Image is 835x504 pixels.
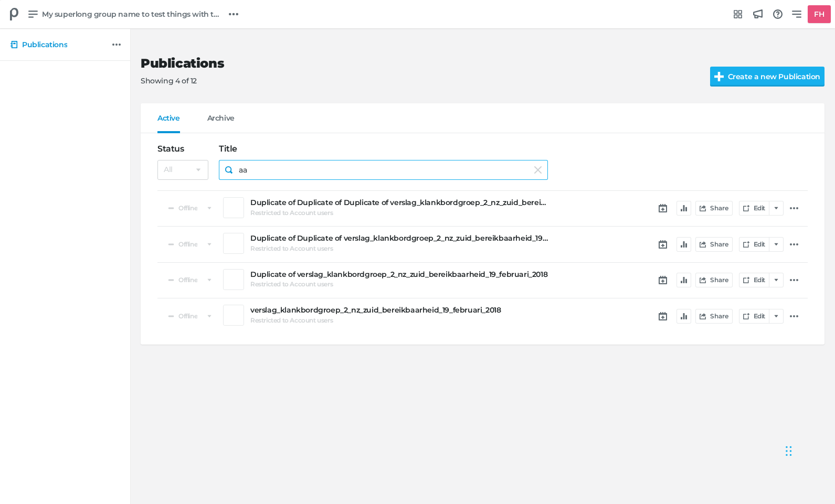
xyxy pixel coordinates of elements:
span: Offline [178,205,197,211]
button: Share [695,201,733,216]
iframe: Chat Widget [783,425,835,475]
h6: Restricted to Account users [250,281,333,288]
div: Drag [786,435,792,467]
button: Share [695,309,733,324]
h4: Status [157,144,208,154]
h4: Title [219,144,548,154]
a: Edit [739,309,769,324]
a: Preview [223,305,244,326]
button: Share [695,273,733,287]
a: Additional actions... [788,274,800,286]
a: Active [157,114,180,133]
span: Offline [178,241,197,248]
a: Preview [223,269,244,290]
span: Offline [178,313,197,319]
a: Integrations Hub [729,5,747,23]
a: Preview [223,233,244,254]
a: Additional actions... [788,238,800,251]
a: Preview [223,197,244,218]
div: My superlong group name to test things with that might break due to the name being so long [4,4,24,24]
a: Edit [739,237,769,252]
a: Additional actions... [788,202,800,215]
h5: Publications [22,40,67,49]
a: Schedule Publication [657,202,669,215]
h5: FH [810,6,828,23]
p: Showing 4 of 12 [141,76,693,87]
a: verslag_klankbordgroep_2_nz_zuid_bereikbaarheid_19_februari_2018 [250,306,548,315]
a: Publications [6,35,109,54]
button: Share [695,237,733,252]
a: Archive [207,114,235,133]
a: Edit [739,273,769,287]
a: Schedule Publication [657,274,669,286]
a: Duplicate of Duplicate of verslag_klankbordgroep_2_nz_zuid_bereikbaarheid_19_februari_2018 [250,234,548,243]
input: Search for a Publication... [219,160,548,180]
a: Schedule Publication [657,238,669,251]
label: Create a new Publication [710,67,825,87]
span: My superlong group name to test things with that might break due to the name being so long [42,8,219,20]
h6: Restricted to Account users [250,209,333,217]
h6: Restricted to Account users [250,317,333,324]
h2: Publications [141,56,693,71]
a: Duplicate of verslag_klankbordgroep_2_nz_zuid_bereikbaarheid_19_februari_2018 [250,270,548,279]
a: Schedule Publication [657,310,669,323]
a: Edit [739,201,769,216]
a: Duplicate of Duplicate of Duplicate of verslag_klankbordgroep_2_nz_zuid_bereikbaarheid_19_februar... [250,198,548,207]
a: Additional actions... [110,38,123,51]
a: Additional actions... [788,310,800,323]
h6: Restricted to Account users [250,245,333,252]
span: Offline [178,277,197,283]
